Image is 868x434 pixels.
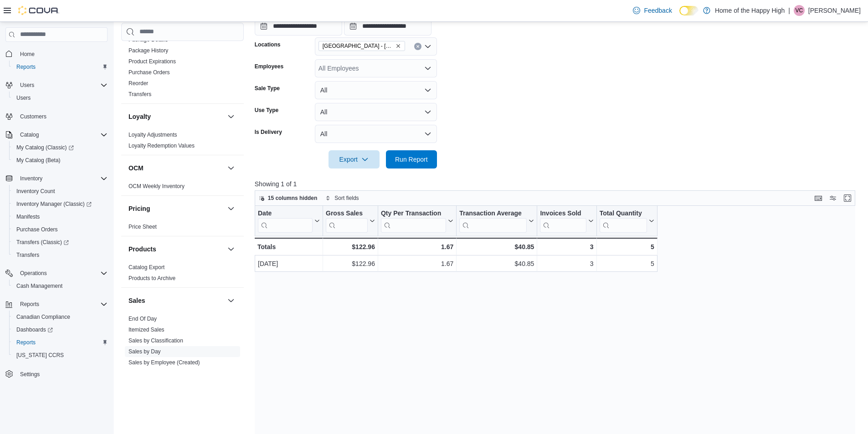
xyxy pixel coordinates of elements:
p: | [788,5,790,16]
span: Reports [16,63,36,71]
button: Users [16,80,38,91]
span: Package History [128,47,168,54]
a: Users [13,92,34,103]
span: Price Sheet [128,223,157,230]
button: [US_STATE] CCRS [9,349,111,362]
div: Vanessa Cappis [794,5,805,16]
span: Inventory Count [13,186,108,197]
h3: Loyalty [128,112,151,121]
span: Inventory Manager (Classic) [13,199,108,209]
div: Gross Sales [326,209,368,232]
button: Users [9,92,111,104]
button: Catalog [2,128,111,141]
a: Reports [13,337,39,348]
button: My Catalog (Beta) [9,154,111,167]
div: Transaction Average [459,209,527,232]
span: Cash Management [13,281,108,291]
button: Sales [226,295,236,306]
a: Purchase Orders [13,224,62,235]
span: Catalog [20,131,39,138]
a: Settings [16,369,43,380]
span: Cash Management [16,282,62,290]
span: Manifests [13,211,108,222]
span: Home [20,51,35,58]
span: Products to Archive [128,275,175,282]
span: Inventory [20,175,42,182]
a: Customers [16,111,50,122]
button: 15 columns hidden [255,193,321,204]
span: Purchase Orders [13,224,108,235]
div: 1.67 [381,241,453,252]
div: $40.85 [459,241,534,252]
button: OCM [128,163,224,173]
span: My Catalog (Classic) [16,144,74,151]
button: Products [128,245,224,254]
div: 5 [599,241,654,252]
span: Sales by Employee (Created) [128,359,200,366]
div: [DATE] [258,258,320,269]
span: Users [16,80,108,91]
a: My Catalog (Classic) [9,141,111,154]
a: OCM Weekly Inventory [128,183,185,189]
div: Qty Per Transaction [381,209,446,218]
div: Date [258,209,313,232]
button: Display options [827,193,838,204]
button: Pricing [128,204,224,213]
div: $122.96 [326,258,375,269]
span: Operations [16,268,108,279]
button: Reports [9,336,111,349]
span: Transfers [128,91,151,98]
span: Loyalty Adjustments [128,131,177,138]
a: Price Sheet [128,224,157,230]
a: Reports [13,61,39,72]
span: Customers [16,111,108,122]
h3: Pricing [128,204,150,213]
div: Invoices Sold [540,209,586,232]
h3: Sales [128,296,145,305]
span: Purchase Orders [16,226,58,233]
span: Export [334,150,374,168]
button: Qty Per Transaction [381,209,453,232]
button: Clear input [414,43,421,50]
div: Date [258,209,313,218]
a: Reorder [128,80,148,87]
h3: Products [128,245,156,254]
span: Sherwood Park - Baseline Road - Fire & Flower [318,41,405,51]
a: Product Expirations [128,58,176,65]
button: Loyalty [226,111,236,122]
span: Inventory [16,173,108,184]
button: Gross Sales [326,209,375,232]
a: Dashboards [9,323,111,336]
span: Inventory Manager (Classic) [16,200,92,208]
a: Cash Management [13,281,66,291]
button: All [315,81,437,99]
p: [PERSON_NAME] [808,5,861,16]
div: Transaction Average [459,209,527,218]
div: Invoices Sold [540,209,586,218]
span: Users [16,94,31,102]
div: Qty Per Transaction [381,209,446,232]
button: Loyalty [128,112,224,121]
a: Inventory Manager (Classic) [9,198,111,210]
span: Reports [20,301,39,308]
span: Operations [20,270,47,277]
div: Total Quantity [599,209,647,218]
button: Export [329,150,380,168]
button: Operations [16,268,51,279]
a: My Catalog (Beta) [13,155,64,166]
span: Reports [13,61,108,72]
span: End Of Day [128,315,157,322]
span: Sales by Day [128,348,161,355]
span: My Catalog (Beta) [16,157,61,164]
button: Sort fields [322,193,362,204]
span: Transfers [13,250,108,260]
span: Transfers (Classic) [13,237,108,248]
h3: OCM [128,163,144,173]
button: Run Report [386,150,437,168]
div: $122.96 [326,241,375,252]
nav: Complex example [5,44,108,404]
span: Reports [16,299,108,310]
a: Loyalty Adjustments [128,132,177,138]
button: Cash Management [9,280,111,292]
